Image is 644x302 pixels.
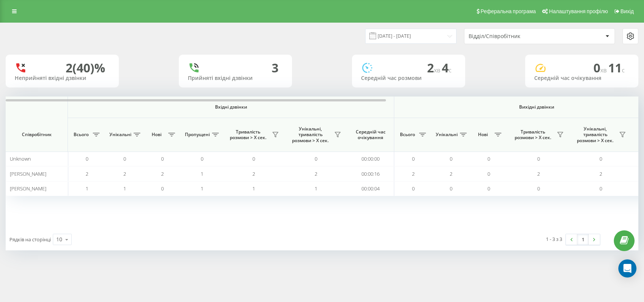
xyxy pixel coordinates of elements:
[201,155,203,162] span: 0
[226,129,270,141] span: Тривалість розмови > Х сек.
[599,170,602,177] span: 2
[608,60,625,76] span: 11
[72,132,91,138] span: Всього
[15,75,110,81] div: Неприйняті вхідні дзвінки
[450,185,452,192] span: 0
[434,66,442,74] span: хв
[252,155,255,162] span: 0
[12,132,61,138] span: Співробітник
[252,170,255,177] span: 2
[537,155,540,162] span: 0
[442,60,452,76] span: 4
[412,155,415,162] span: 0
[10,170,46,177] span: [PERSON_NAME]
[86,155,88,162] span: 0
[511,129,555,141] span: Тривалість розмови > Х сек.
[487,155,490,162] span: 0
[123,170,126,177] span: 2
[600,66,608,74] span: хв
[450,170,452,177] span: 2
[161,155,164,162] span: 0
[252,185,255,192] span: 1
[537,170,540,177] span: 2
[573,126,617,144] span: Унікальні, тривалість розмови > Х сек.
[272,61,278,75] div: 3
[161,185,164,192] span: 0
[10,185,46,192] span: [PERSON_NAME]
[185,132,210,138] span: Пропущені
[201,185,203,192] span: 1
[599,185,602,192] span: 0
[10,155,31,162] span: Unknown
[546,235,562,243] div: 1 - 3 з 3
[537,185,540,192] span: 0
[450,155,452,162] span: 0
[315,155,317,162] span: 0
[123,185,126,192] span: 1
[361,75,456,81] div: Середній час розмови
[315,185,317,192] span: 1
[412,170,415,177] span: 2
[201,170,203,177] span: 1
[599,155,602,162] span: 0
[315,170,317,177] span: 2
[347,181,394,196] td: 00:00:04
[469,33,559,40] div: Відділ/Співробітник
[534,75,629,81] div: Середній час очікування
[481,8,536,14] span: Реферальна програма
[86,185,88,192] span: 1
[621,8,634,14] span: Вихід
[86,170,88,177] span: 2
[487,170,490,177] span: 0
[188,75,283,81] div: Прийняті вхідні дзвінки
[427,60,442,76] span: 2
[9,236,51,243] span: Рядків на сторінці
[88,104,374,110] span: Вхідні дзвінки
[66,61,105,75] div: 2 (40)%
[347,166,394,181] td: 00:00:16
[56,236,62,243] div: 10
[549,8,608,14] span: Налаштування профілю
[593,60,608,76] span: 0
[487,185,490,192] span: 0
[398,132,417,138] span: Всього
[347,152,394,166] td: 00:00:00
[353,129,388,141] span: Середній час очікування
[622,66,625,74] span: c
[618,259,636,277] div: Open Intercom Messenger
[147,132,166,138] span: Нові
[473,132,492,138] span: Нові
[161,170,164,177] span: 2
[577,234,589,245] a: 1
[412,185,415,192] span: 0
[449,66,452,74] span: c
[436,132,458,138] span: Унікальні
[109,132,131,138] span: Унікальні
[123,155,126,162] span: 0
[289,126,332,144] span: Унікальні, тривалість розмови > Х сек.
